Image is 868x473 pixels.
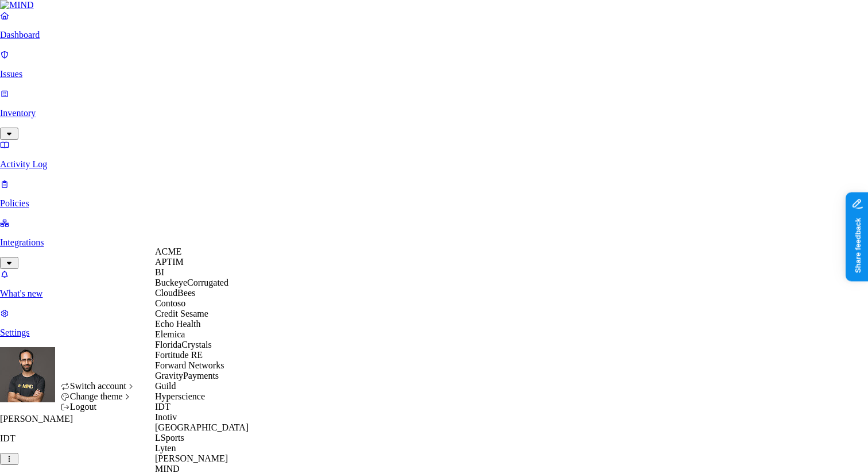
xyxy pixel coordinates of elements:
span: Guild [155,381,176,391]
span: BuckeyeCorrugated [155,278,228,287]
span: FloridaCrystals [155,340,212,349]
span: GravityPayments [155,371,219,380]
span: ACME [155,247,181,256]
span: Credit Sesame [155,309,208,318]
span: Lyten [155,443,176,453]
span: Forward Networks [155,360,224,370]
span: LSports [155,433,184,443]
span: IDT [155,402,170,412]
span: Contoso [155,298,185,308]
span: Fortitude RE [155,350,203,360]
span: Hyperscience [155,391,205,401]
span: Inotiv [155,412,177,422]
span: BI [155,267,164,277]
span: Echo Health [155,319,201,329]
div: Logout [61,402,136,412]
span: CloudBees [155,288,195,298]
span: [GEOGRAPHIC_DATA] [155,422,249,432]
span: Switch account [70,381,126,391]
span: Elemica [155,329,185,339]
span: APTIM [155,257,184,267]
span: [PERSON_NAME] [155,453,228,463]
span: Change theme [70,391,123,401]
